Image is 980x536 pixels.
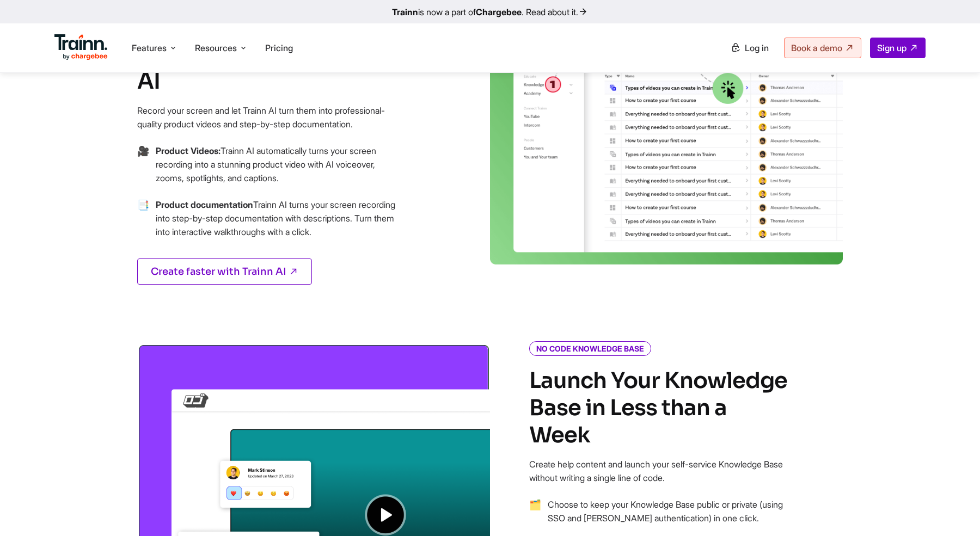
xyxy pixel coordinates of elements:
[870,38,926,58] a: Sign up
[529,341,651,356] i: NO CODE KNOWLEDGE BASE
[529,458,791,485] p: Create help content and launch your self-service Knowledge Base without writing a single line of ...
[132,42,167,54] span: Features
[156,198,399,239] p: Trainn AI turns your screen recording into step-by-step documentation with descriptions. Turn the...
[784,38,861,58] a: Book a demo
[745,42,769,53] span: Log in
[54,34,108,60] img: Trainn Logo
[195,42,237,54] span: Resources
[156,144,399,185] p: Trainn AI automatically turns your screen recording into a stunning product video with AI voiceov...
[926,484,980,536] iframe: Chat Widget
[137,144,149,198] span: →
[137,198,149,252] span: →
[476,7,522,17] b: Chargebee
[548,498,791,525] p: Choose to keep your Knowledge Base public or private (using SSO and [PERSON_NAME] authentication)...
[877,42,906,53] span: Sign up
[724,38,775,58] a: Log in
[529,367,791,449] h4: Launch Your Knowledge Base in Less than a Week
[137,104,399,131] p: Record your screen and let Trainn AI turn them into professional-quality product videos and step-...
[392,7,418,17] b: Trainn
[156,145,220,156] b: Product Videos:
[791,42,842,53] span: Book a demo
[137,258,312,285] a: Create faster with Trainn AI
[156,199,253,210] b: Product documentation
[265,42,293,53] a: Pricing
